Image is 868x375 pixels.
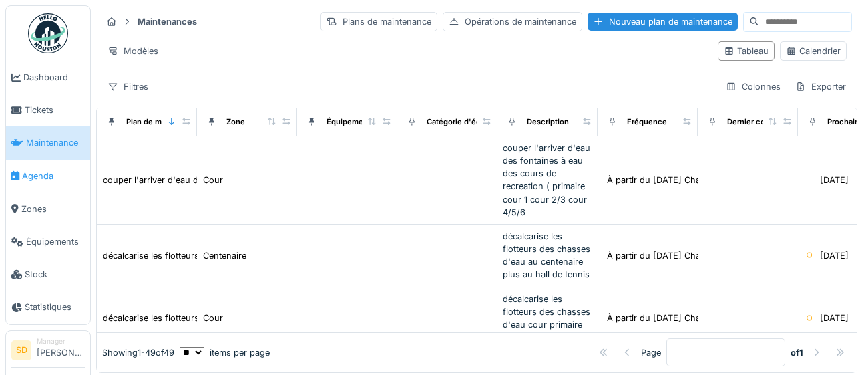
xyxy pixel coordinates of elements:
[320,12,437,31] div: Plans de maintenance
[132,15,202,28] strong: Maintenances
[527,116,569,128] div: Description
[103,311,382,324] div: décalcarise les flotteurs des chasses d'eau cour primaire plus cour 1
[6,193,90,225] a: Zones
[724,45,769,57] div: Tableau
[203,311,223,324] div: Cour
[820,249,849,262] div: [DATE]
[103,249,425,262] div: décalcarise les flotteurs des chasses d'eau au centenaire plus au hall de tennis
[789,77,852,96] div: Exporter
[37,336,85,346] div: Manager
[28,13,68,53] img: Badge_color-CXgf-gQk.svg
[26,136,85,149] span: Maintenance
[443,12,582,31] div: Opérations de maintenance
[103,174,526,186] div: couper l'arriver d'eau des fontaines à eau des cours de recreation ( primaire cour 1 cour 2/3 cou...
[22,170,85,182] span: Agenda
[727,116,787,128] div: Dernier contrôle
[21,203,85,215] span: Zones
[327,116,371,128] div: Équipement
[226,116,245,128] div: Zone
[6,61,90,94] a: Dashboard
[427,116,515,128] div: Catégorie d'équipement
[180,346,270,359] div: items per page
[101,77,154,96] div: Filtres
[6,225,90,258] a: Équipements
[102,346,174,359] div: Showing 1 - 49 of 49
[203,249,246,262] div: Centenaire
[607,174,795,186] div: À partir du [DATE] Chaque 1 an(s) le 2 du m...
[820,174,849,186] div: [DATE]
[203,174,223,186] div: Cour
[607,311,795,324] div: À partir du [DATE] Chaque 14 semaine(s) le ...
[25,268,85,281] span: Stock
[11,340,31,360] li: SD
[26,235,85,248] span: Équipements
[627,116,667,128] div: Fréquence
[11,336,85,368] a: SD Manager[PERSON_NAME]
[25,104,85,116] span: Tickets
[503,230,592,281] div: décalcarise les flotteurs des chasses d'eau au centenaire plus au hall de tennis
[503,293,592,344] div: décalcarise les flotteurs des chasses d'eau cour primaire plus cour 1
[101,41,164,61] div: Modèles
[820,311,849,324] div: [DATE]
[791,346,803,359] strong: of 1
[6,291,90,324] a: Statistiques
[641,346,661,359] div: Page
[786,45,841,57] div: Calendrier
[607,249,795,262] div: À partir du [DATE] Chaque 14 semaine(s) le ...
[6,160,90,193] a: Agenda
[6,126,90,159] a: Maintenance
[720,77,787,96] div: Colonnes
[6,94,90,126] a: Tickets
[37,336,85,365] li: [PERSON_NAME]
[6,258,90,291] a: Stock
[25,301,85,314] span: Statistiques
[503,142,592,219] div: couper l'arriver d'eau des fontaines à eau des cours de recreation ( primaire cour 1 cour 2/3 cou...
[588,13,738,31] div: Nouveau plan de maintenance
[23,71,85,84] span: Dashboard
[126,116,202,128] div: Plan de maintenance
